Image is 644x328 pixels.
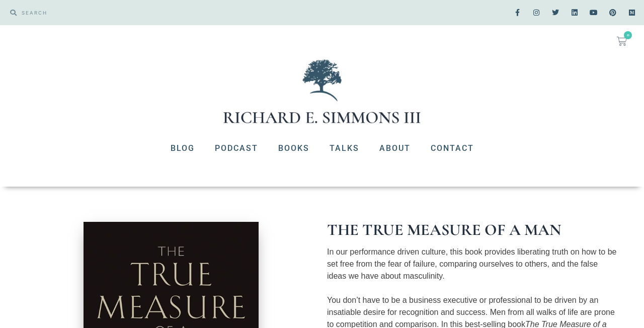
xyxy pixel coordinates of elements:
[327,222,619,238] h1: The True Measure of a Man
[17,5,317,20] input: SEARCH
[205,135,268,161] a: Podcast
[421,135,484,161] a: Contact
[624,31,632,39] span: 0
[605,30,639,52] a: 0
[319,135,369,161] a: Talks
[327,248,616,280] span: In our performance driven culture, this book provides liberating truth on how to be set free from...
[160,135,205,161] a: Blog
[268,135,319,161] a: Books
[369,135,421,161] a: About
